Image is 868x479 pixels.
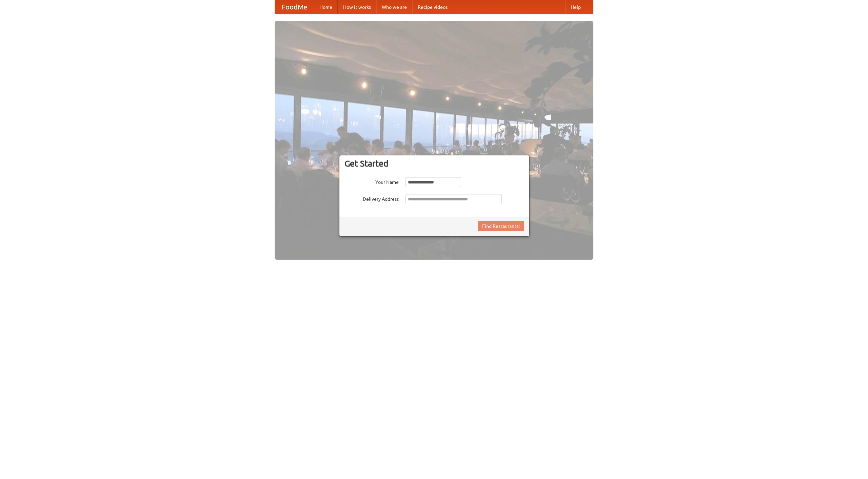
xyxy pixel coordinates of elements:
a: Home [314,0,338,14]
a: Help [565,0,586,14]
a: How it works [338,0,376,14]
a: FoodMe [275,0,314,14]
h3: Get Started [344,158,524,169]
label: Delivery Address [344,194,399,202]
button: Find Restaurants! [478,221,524,231]
label: Your Name [344,177,399,186]
a: Who we are [376,0,412,14]
a: Recipe videos [412,0,453,14]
